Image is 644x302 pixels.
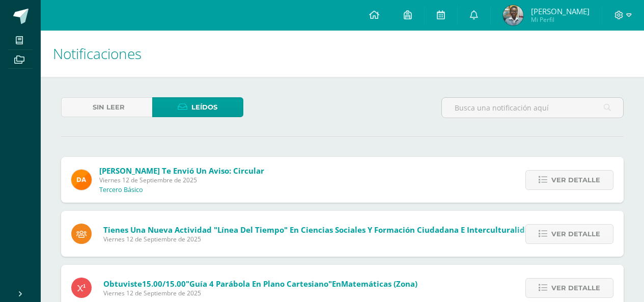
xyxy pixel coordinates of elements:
img: f9d34ca01e392badc01b6cd8c48cabbd.png [71,170,92,190]
span: Viernes 12 de Septiembre de 2025 [99,176,264,184]
span: [PERSON_NAME] te envió un aviso: Circular [99,166,264,176]
span: Tienes una nueva actividad "Línea del tiempo" En Ciencias Sociales y Formación Ciudadana e Interc... [103,225,535,235]
a: Leídos [152,97,243,117]
p: Tercero Básico [99,186,143,194]
span: Viernes 12 de Septiembre de 2025 [103,289,417,297]
span: "Guía 4 parábola en plano cartesiano" [186,279,332,289]
span: 15.00/15.00 [142,279,186,289]
span: Obtuviste en [103,279,417,289]
input: Busca una notificación aquí [442,98,623,118]
span: Ver detalle [551,171,600,189]
a: Sin leer [61,97,152,117]
span: Ver detalle [551,279,600,297]
span: Viernes 12 de Septiembre de 2025 [103,235,535,243]
span: Ver detalle [551,225,600,243]
span: Matemáticas (Zona) [341,279,417,289]
img: 68d853dc98f1f1af4b37f6310fc34bca.png [503,5,523,25]
span: Sin leer [93,98,125,117]
span: Mi Perfil [531,15,590,24]
span: Notificaciones [53,44,142,63]
span: [PERSON_NAME] [531,6,590,16]
span: Leídos [191,98,217,117]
